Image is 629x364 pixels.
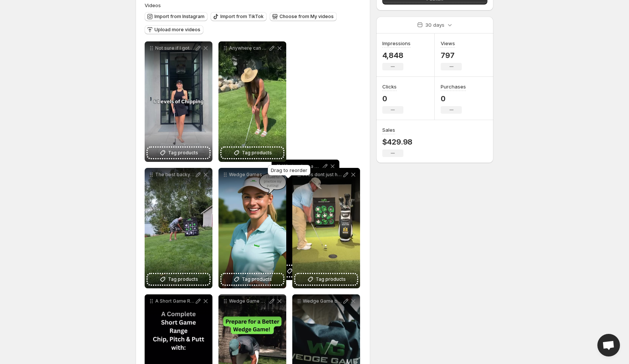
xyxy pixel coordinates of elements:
p: Wedge Game brings the Fun to your summer backyard get together When back home its your secret to ... [303,298,342,304]
p: Not sure if I got better at chipping or just better at not giving up How long do you think this t... [155,45,194,51]
div: The best backyard game isnt cornhole Its not darts Its Wedge Game the short game challenge thats ... [145,168,212,288]
span: Upload more videos [154,27,200,33]
h3: Clicks [382,83,397,90]
h3: Impressions [382,40,411,47]
a: Open chat [597,334,620,356]
p: $429.98 [382,137,413,146]
p: 4,848 [382,51,411,60]
p: 30 days [425,21,444,29]
p: Anywhere can be your course With Wedge Game you dont need a tee time to have a great game Challen... [229,45,268,51]
button: Import from TikTok [211,12,267,21]
div: Not sure if I got better at chipping or just better at not giving up How long do you think this t... [145,41,212,162]
span: Tag products [242,276,272,283]
span: Tag products [168,149,198,157]
p: 0 [441,94,466,103]
span: Import from TikTok [220,14,264,20]
div: What makes a pro SO GOOD around the greens They know how to hit all different shots for all scena... [272,160,339,280]
button: Import from Instagram [145,12,208,21]
p: The best backyard game isnt cornhole Its not darts Its Wedge Game the short game challenge thats ... [155,172,194,178]
button: Upload more videos [145,25,203,34]
p: 797 [441,51,462,60]
p: 0 [382,94,403,103]
h3: Purchases [441,83,466,90]
button: Tag products [221,148,283,158]
p: A Short Game Range for your Home Wedge Game is the perfect backstop for our exclusive new putting... [155,298,194,304]
button: Tag products [148,148,209,158]
button: Tag products [221,274,283,285]
span: Tag products [168,276,198,283]
p: Wedge Games new putting mat syncs PERFECTLY into Wedge Games slope to add fun putting games Pract... [229,172,268,178]
h3: Views [441,40,455,47]
h3: Sales [382,126,395,134]
button: Tag products [295,274,357,285]
button: Tag products [148,274,209,285]
span: Tag products [242,149,272,157]
p: Pros dont just hit balls they track every shot With Wedge Game you can practice with the same foc... [303,172,342,178]
span: Tag products [316,276,346,283]
div: Pros dont just hit balls they track every shot With Wedge Game you can practice with the same foc... [292,168,360,288]
span: Choose from My videos [279,14,334,20]
div: Anywhere can be your course With Wedge Game you dont need a tee time to have a great game Challen... [218,41,286,162]
span: Import from Instagram [154,14,205,20]
button: Choose from My videos [270,12,337,21]
p: Wedge Game makes it easy to Practice with Purpose at Home Enhance your short game with the origin... [229,298,268,304]
span: Videos [145,2,161,8]
div: Wedge Games new putting mat syncs PERFECTLY into Wedge Games slope to add fun putting games Pract... [218,168,286,288]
